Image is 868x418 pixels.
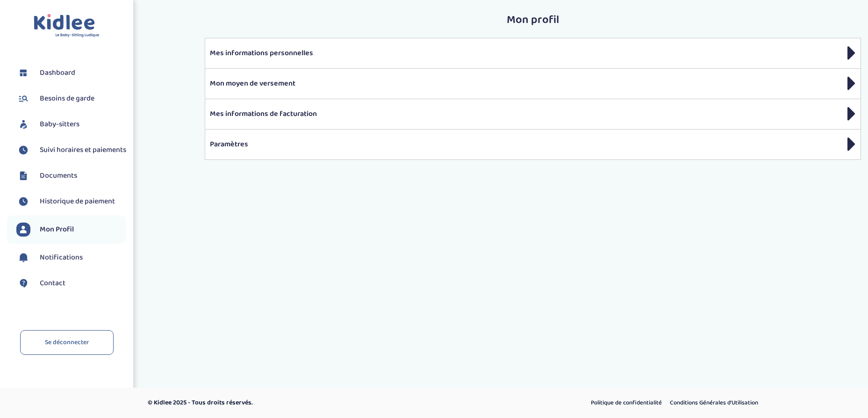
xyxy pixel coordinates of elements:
[16,251,126,265] a: Notifications
[210,139,856,150] p: Paramètres
[16,143,30,157] img: suivihoraire.svg
[16,169,30,183] img: documents.svg
[20,330,114,355] a: Se déconnecter
[210,108,856,120] p: Mes informations de facturation
[16,195,126,209] a: Historique de paiement
[40,170,77,181] span: Documents
[40,224,74,235] span: Mon Profil
[40,252,83,263] span: Notifications
[16,143,126,157] a: Suivi horaires et paiements
[16,223,30,237] img: profil.svg
[40,278,65,289] span: Contact
[16,92,126,106] a: Besoins de garde
[40,93,94,104] span: Besoins de garde
[16,251,30,265] img: notification.svg
[40,119,79,130] span: Baby-sitters
[40,196,115,207] span: Historique de paiement
[16,195,30,209] img: suivihoraire.svg
[16,117,126,131] a: Baby-sitters
[16,66,30,80] img: dashboard.svg
[16,169,126,183] a: Documents
[40,67,75,79] span: Dashboard
[16,117,30,131] img: babysitters.svg
[588,397,665,409] a: Politique de confidentialité
[667,397,761,409] a: Conditions Générales d’Utilisation
[16,276,126,290] a: Contact
[16,66,126,80] a: Dashboard
[16,92,30,106] img: besoin.svg
[148,398,474,408] p: © Kidlee 2025 - Tous droits réservés.
[205,14,861,26] h2: Mon profil
[16,276,30,290] img: contact.svg
[40,144,126,156] span: Suivi horaires et paiements
[34,14,100,38] img: logo.svg
[210,48,856,59] p: Mes informations personnelles
[210,78,856,89] p: Mon moyen de versement
[16,223,126,237] a: Mon Profil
